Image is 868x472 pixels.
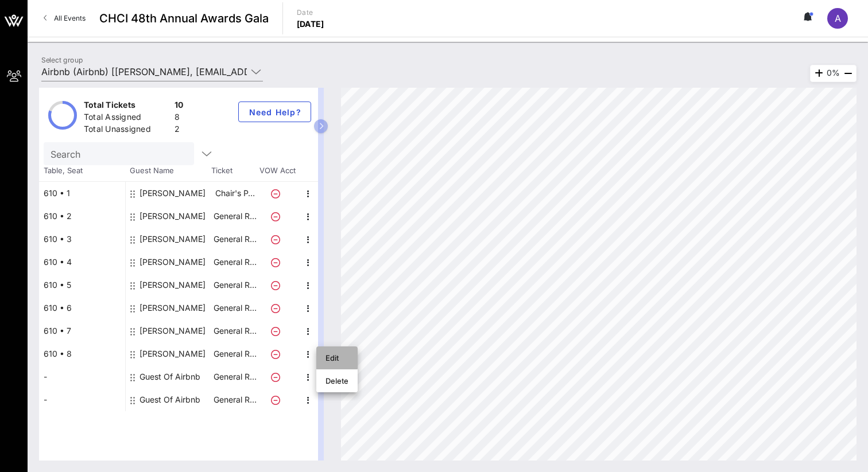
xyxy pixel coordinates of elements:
button: Need Help? [238,102,311,122]
div: 10 [175,99,184,114]
div: 610 • 3 [39,228,125,251]
div: Total Tickets [84,99,170,114]
span: VOW Acct [257,165,297,177]
div: 610 • 7 [39,319,125,342]
div: 8 [175,111,184,126]
div: 610 • 2 [39,205,125,228]
span: A [835,13,841,24]
div: Luis Jose Briones [139,182,206,205]
span: Guest Name [125,165,211,177]
div: 610 • 6 [39,297,125,319]
span: Ticket [211,165,257,177]
p: General R… [212,319,258,342]
div: 2 [175,123,184,138]
div: Peter Urias [139,342,206,365]
div: Edit [325,353,348,362]
span: Need Help? [248,107,301,117]
p: General R… [212,251,258,274]
div: - [39,365,125,388]
div: Aquila Powell [139,319,206,342]
span: CHCI 48th Annual Awards Gala [99,10,269,27]
p: General R… [212,388,258,411]
p: [DATE] [297,18,324,30]
div: Total Assigned [84,111,170,126]
div: Guest Of Airbnb [139,388,200,411]
div: 0% [810,65,857,82]
p: Date [297,7,324,18]
label: Select group [41,56,83,64]
p: General R… [212,205,258,228]
div: Vince Frillici [139,228,206,251]
p: General R… [212,342,258,365]
span: All Events [54,14,86,22]
div: Delete [325,376,348,385]
span: Table, Seat [39,165,125,177]
a: All Events [37,9,92,28]
div: 610 • 5 [39,274,125,297]
div: A [827,8,848,29]
div: - [39,388,125,411]
div: 610 • 8 [39,342,125,365]
p: General R… [212,274,258,297]
div: Total Unassigned [84,123,170,138]
p: Chair's P… [212,182,258,205]
p: General R… [212,228,258,251]
div: 610 • 1 [39,182,125,205]
p: General R… [212,297,258,319]
div: Maria manjarrez [139,251,206,274]
div: 610 • 4 [39,251,125,274]
p: General R… [212,365,258,388]
div: Jose Alvarado [139,205,206,228]
div: Stephanie Rawlings-Blake [139,297,206,319]
div: Guest Of Airbnb [139,365,200,388]
div: Sarah montell [139,274,206,297]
